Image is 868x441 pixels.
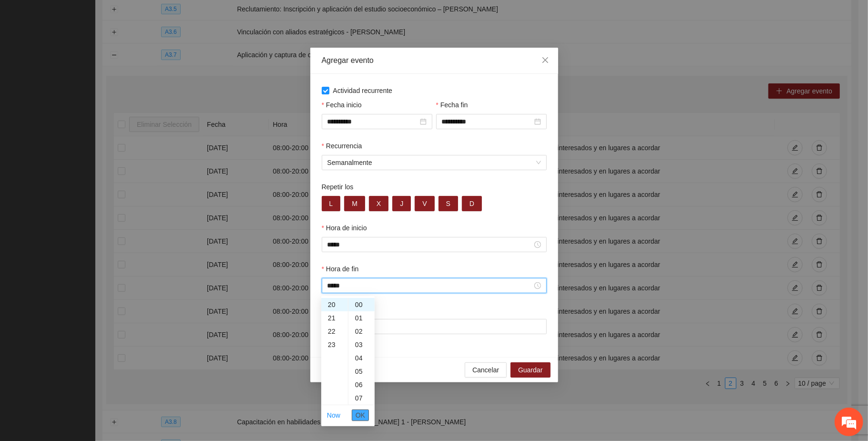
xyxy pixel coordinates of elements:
div: 00 [348,298,375,311]
label: Repetir los [322,182,354,192]
button: V [415,196,434,211]
div: Minimizar ventana de chat en vivo [156,5,179,28]
span: V [422,198,427,209]
div: 06 [348,378,375,391]
div: 21 [321,311,348,325]
input: Fecha fin [442,116,532,127]
label: Hora de inicio [322,223,367,233]
button: S [439,196,458,211]
label: Fecha inicio [322,100,362,110]
span: S [446,198,450,209]
button: OK [352,410,369,421]
div: 01 [348,311,375,325]
span: X [377,198,381,209]
div: 05 [348,365,375,378]
div: 20 [321,298,348,311]
label: Fecha fin [436,100,468,110]
div: Agregar evento [322,55,547,66]
div: 23 [321,338,348,351]
div: 02 [348,325,375,338]
button: M [344,196,365,211]
span: Guardar [518,365,542,375]
span: Cancelar [472,365,499,375]
button: Close [532,48,558,73]
button: D [462,196,482,211]
span: Estamos sin conexión. Déjenos un mensaje. [18,127,168,224]
span: D [470,198,474,209]
button: X [369,196,388,211]
span: J [400,198,403,209]
button: Guardar [511,362,550,378]
span: OK [356,410,365,420]
div: 03 [348,338,375,351]
span: close [541,56,549,64]
textarea: Escriba su mensaje aquí y haga clic en “Enviar” [5,260,182,294]
button: L [322,196,341,211]
a: Now [327,411,340,419]
input: Hora de fin [327,280,532,291]
input: Fecha inicio [327,116,418,127]
label: Recurrencia [322,141,362,151]
label: Hora de fin [322,264,359,274]
div: 07 [348,391,375,405]
button: Cancelar [465,362,507,378]
input: Hora de inicio [327,239,532,250]
button: J [392,196,411,211]
input: Lugar [322,319,547,334]
span: Semanalmente [327,155,541,170]
span: Actividad recurrente [329,85,397,96]
em: Enviar [142,294,173,307]
span: L [329,198,333,209]
span: M [352,198,357,209]
div: 22 [321,325,348,338]
div: 04 [348,351,375,365]
div: Dejar un mensaje [50,49,160,61]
